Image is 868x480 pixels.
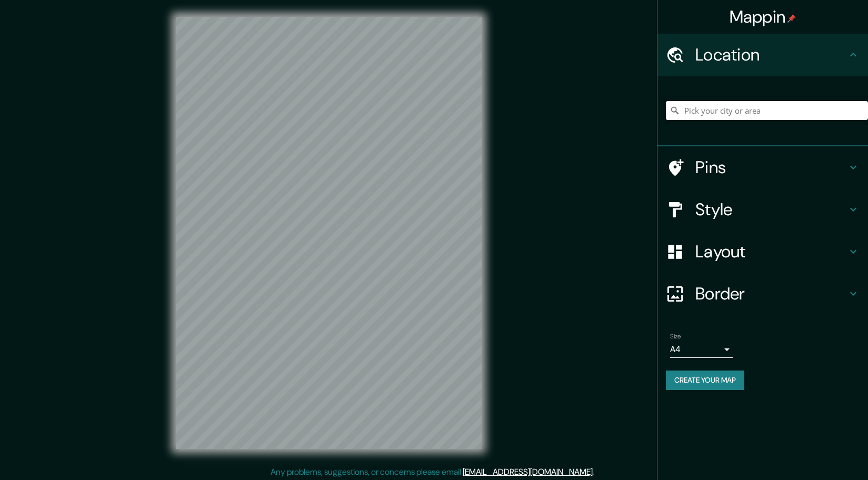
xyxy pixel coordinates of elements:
h4: Border [695,283,847,304]
p: Any problems, suggestions, or concerns please email . [271,466,594,478]
input: Pick your city or area [666,101,868,120]
h4: Style [695,199,847,220]
h4: Pins [695,157,847,178]
div: Style [657,188,868,231]
label: Size [670,332,681,341]
button: Create your map [666,371,744,390]
div: Border [657,273,868,315]
img: pin-icon.png [787,14,796,23]
canvas: Map [176,17,482,449]
div: A4 [670,341,733,358]
h4: Layout [695,241,847,262]
div: . [594,466,596,478]
div: Location [657,34,868,76]
div: Layout [657,231,868,273]
div: Pins [657,146,868,188]
h4: Location [695,44,847,65]
iframe: Help widget launcher [774,439,856,468]
div: . [596,466,598,478]
a: [EMAIL_ADDRESS][DOMAIN_NAME] [463,466,593,477]
h4: Mappin [730,6,796,27]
